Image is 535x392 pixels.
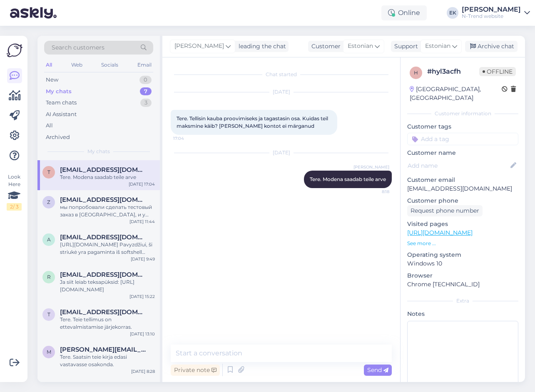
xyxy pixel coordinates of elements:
p: Customer name [407,149,518,157]
div: [DATE] 15:22 [129,293,155,300]
span: rosannahlm@mail.ee [60,271,147,278]
span: aiste.pagiryte@gmail.com [60,233,147,241]
div: [PERSON_NAME] [462,6,521,13]
div: мы попробовали сделать тестовый заказ в [GEOGRAPHIC_DATA], и у нас получилось — система разрешила... [60,203,155,218]
div: 0 [139,76,152,84]
div: Online [381,5,427,20]
span: M [47,349,51,355]
div: Ja siit leiab teksapüksid: [URL][DOMAIN_NAME] [60,278,155,293]
p: See more ... [407,240,518,247]
span: My chats [87,148,110,155]
div: [DATE] 9:49 [131,256,155,262]
span: t [47,169,50,175]
span: Tere. Tellisin kauba proovimiseks ja tagastasin osa. Kuidas teil maksmine käib? [PERSON_NAME] kon... [177,115,329,129]
div: Tere. Saatsin teie kirja edasi vastavasse osakonda. [60,353,155,368]
span: h [414,69,418,76]
span: t [47,311,50,318]
div: [DATE] [171,88,392,96]
p: Chrome [TECHNICAL_ID] [407,280,518,289]
span: Search customers [52,43,105,52]
div: Team chats [46,99,77,107]
div: Chat started [171,71,392,78]
div: Web [70,60,84,70]
div: 3 [140,99,152,107]
a: [URL][DOMAIN_NAME] [407,229,473,236]
span: zh.bakhtybayeva@gmail.com [60,196,147,203]
p: Notes [407,310,518,318]
span: Malm.kristine@gmail.com [60,346,147,353]
div: AI Assistant [46,110,77,119]
p: Windows 10 [407,259,518,268]
div: leading the chat [235,42,286,51]
div: 2 / 3 [7,203,22,211]
input: Add name [408,161,509,170]
div: Tere. Teie tellimus on ettevalmistamise järjekorras. [60,316,155,331]
span: taaviparve@hot.ee [60,308,147,316]
p: Customer phone [407,196,518,205]
p: Customer email [407,176,518,184]
input: Add a tag [407,133,518,145]
div: Archive chat [465,41,518,52]
span: tiia395@gmail.com [60,166,147,174]
div: [DATE] 11:44 [129,218,155,225]
div: [DATE] 8:28 [131,368,155,375]
div: Request phone number [407,205,483,216]
div: [DATE] 17:04 [129,181,155,187]
div: Tere. Modena saadab teile arve [60,174,155,181]
span: Send [367,366,388,374]
div: Look Here [7,173,22,211]
p: Visited pages [407,220,518,228]
a: [PERSON_NAME]N-Trend website [462,6,530,20]
div: Customer information [407,110,518,117]
div: 7 [140,87,152,96]
div: [URL][DOMAIN_NAME] Pavyzdžiui, ši striukė yra pagaminta iš softshell medžiagos, turi 8000 mm vand... [60,241,155,256]
div: N-Trend website [462,13,521,20]
span: a [47,236,51,243]
div: All [46,122,53,130]
span: 8:18 [358,189,389,195]
div: All [44,60,54,70]
span: Estonian [425,42,450,51]
span: Estonian [348,42,373,51]
p: Operating system [407,251,518,259]
div: [DATE] [171,149,392,156]
div: Extra [407,297,518,305]
span: [PERSON_NAME] [174,42,224,51]
p: Browser [407,271,518,280]
img: Askly Logo [7,42,22,58]
span: 17:04 [173,135,204,141]
p: [EMAIL_ADDRESS][DOMAIN_NAME] [407,184,518,193]
span: Offline [479,67,516,76]
div: Socials [100,60,120,70]
span: r [47,274,51,280]
span: Tere. Modena saadab teile arve [310,176,386,182]
div: New [46,76,58,84]
div: My chats [46,87,72,96]
div: Archived [46,133,70,141]
span: [PERSON_NAME] [353,164,389,170]
div: Private note [171,365,220,376]
span: z [47,199,50,205]
div: Support [391,42,418,51]
div: [GEOGRAPHIC_DATA], [GEOGRAPHIC_DATA] [410,85,502,102]
div: # hyl3acfh [427,67,479,77]
div: EK [447,7,458,19]
div: [DATE] 13:10 [130,331,155,337]
div: Customer [308,42,341,51]
p: Customer tags [407,122,518,131]
div: Email [136,60,153,70]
